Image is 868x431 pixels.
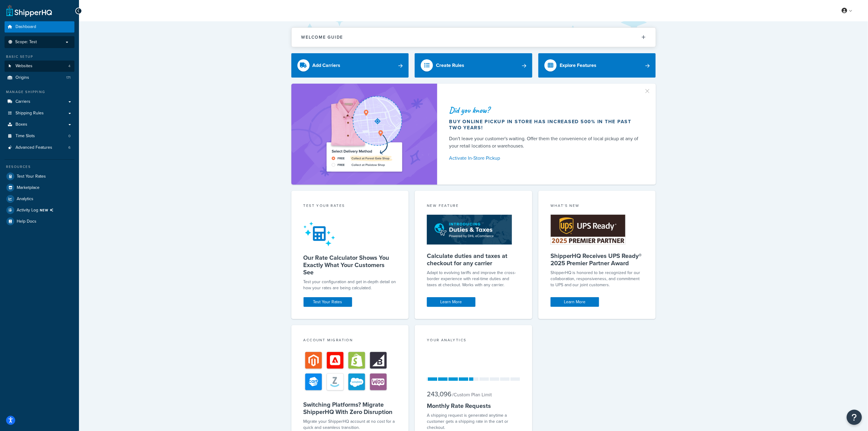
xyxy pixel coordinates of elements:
button: Open Resource Center [847,410,862,425]
span: Dashboard [15,24,36,30]
p: Adapt to evolving tariffs and improve the cross-border experience with real-time duties and taxes... [427,270,520,288]
span: Activity Log [17,206,56,214]
h2: Welcome Guide [301,35,343,40]
li: Origins [5,72,74,83]
div: Your Analytics [427,337,520,344]
h5: Switching Platforms? Migrate ShipperHQ With Zero Disruption [304,401,397,415]
div: Buy online pickup in store has increased 500% in the past two years! [449,119,641,131]
span: Test Your Rates [17,174,46,179]
div: Basic Setup [5,54,74,59]
div: Explore Features [560,61,597,70]
a: Test Your Rates [5,171,74,182]
a: Help Docs [5,216,74,227]
span: Analytics [17,196,33,202]
div: New Feature [427,203,520,210]
div: Did you know? [449,106,641,114]
span: Shipping Rules [15,111,44,116]
a: Activate In-Store Pickup [449,154,641,162]
a: Advanced Features6 [5,142,74,153]
span: Boxes [15,122,27,127]
div: Account Migration [304,337,397,344]
a: Boxes [5,119,74,130]
div: Test your rates [304,203,397,210]
div: Add Carriers [313,61,341,70]
span: Carriers [15,99,30,104]
a: Learn More [551,297,599,307]
li: Time Slots [5,130,74,142]
a: Origins171 [5,72,74,83]
a: Marketplace [5,182,74,193]
div: A shipping request is generated anytime a customer gets a shipping rate in the cart or checkout. [427,412,520,431]
img: ad-shirt-map-b0359fc47e01cab431d101c4b569394f6a03f54285957d908178d52f29eb9668.png [309,93,419,176]
span: Marketplace [17,185,39,190]
span: Origins [15,75,29,80]
a: Learn More [427,297,475,307]
a: Shipping Rules [5,108,74,119]
a: Test Your Rates [304,297,352,307]
a: Carriers [5,96,74,107]
span: 6 [68,145,70,150]
a: Activity LogNEW [5,205,74,216]
a: Explore Features [538,53,656,78]
span: 4 [68,64,70,69]
a: Add Carriers [291,53,409,78]
span: Websites [15,64,33,69]
div: Don't leave your customer's waiting. Offer them the convenience of local pickup at any of your re... [449,135,641,150]
a: Websites4 [5,61,74,72]
div: Create Rules [436,61,464,70]
span: Scope: Test [15,40,37,45]
span: 243,096 [427,389,451,399]
div: Migrate your ShipperHQ account at no cost for a quick and seamless transition. [304,419,397,431]
span: Help Docs [17,219,36,224]
li: Advanced Features [5,142,74,153]
div: Manage Shipping [5,89,74,95]
small: / Custom Plan Limit [452,391,492,398]
h5: Calculate duties and taxes at checkout for any carrier [427,252,520,267]
h5: Monthly Rate Requests [427,402,520,409]
span: Time Slots [15,134,35,139]
h5: Our Rate Calculator Shows You Exactly What Your Customers See [304,254,397,276]
div: What's New [551,203,644,210]
a: Analytics [5,193,74,204]
span: 0 [68,134,70,139]
a: Dashboard [5,21,74,33]
p: ShipperHQ is honored to be recognized for our collaboration, responsiveness, and commitment to UP... [551,270,644,288]
span: NEW [40,208,56,213]
a: Create Rules [415,53,532,78]
a: Time Slots0 [5,130,74,142]
h5: ShipperHQ Receives UPS Ready® 2025 Premier Partner Award [551,252,644,267]
div: Resources [5,164,74,169]
li: Websites [5,61,74,72]
li: [object Object] [5,205,74,216]
span: 171 [66,75,70,80]
div: Test your configuration and get in-depth detail on how your rates are being calculated. [304,279,397,291]
button: Welcome Guide [292,28,656,47]
span: Advanced Features [15,145,52,150]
